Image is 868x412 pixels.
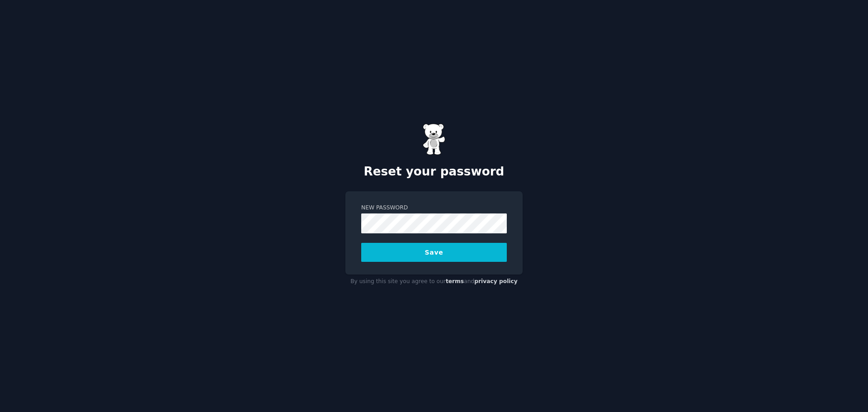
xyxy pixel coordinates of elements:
h2: Reset your password [345,165,523,179]
img: Gummy Bear [423,123,445,155]
button: Save [361,243,507,262]
a: privacy policy [474,278,518,284]
div: By using this site you agree to our and [345,275,523,289]
a: terms [446,278,464,284]
label: New Password [361,204,507,212]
